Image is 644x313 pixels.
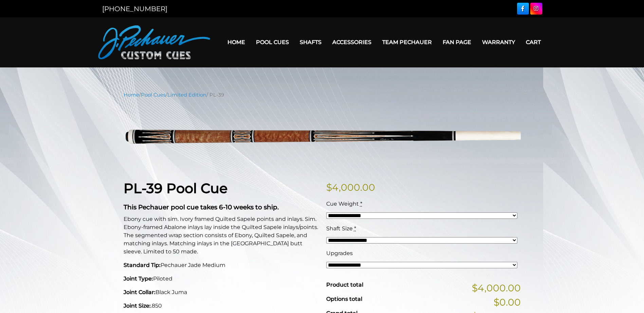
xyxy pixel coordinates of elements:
a: Team Pechauer [377,34,437,51]
img: Pechauer Custom Cues [98,25,210,59]
span: Upgrades [326,250,353,256]
span: Product total [326,281,363,288]
span: $4,000.00 [472,281,521,295]
a: Accessories [327,34,377,51]
abbr: required [360,201,362,207]
nav: Breadcrumb [124,91,521,99]
strong: Joint Type: [124,275,153,282]
abbr: required [354,225,356,232]
strong: Joint Size: [124,302,151,309]
a: Home [124,92,139,98]
a: Pool Cues [251,34,294,51]
strong: This Pechauer pool cue takes 6-10 weeks to ship. [124,203,279,211]
strong: Standard Tip: [124,262,161,268]
span: $0.00 [494,295,521,309]
span: Cue Weight [326,201,359,207]
span: Shaft Size [326,225,353,232]
a: Shafts [294,34,327,51]
p: Piloted [124,275,318,283]
bdi: 4,000.00 [326,182,375,193]
p: Ebony cue with sim. Ivory framed Quilted Sapele points and inlays. Sim. Ebony-framed Abalone inla... [124,215,318,256]
p: Pechauer Jade Medium [124,261,318,269]
span: Options total [326,296,362,302]
a: Limited Edition [167,92,206,98]
a: [PHONE_NUMBER] [102,5,167,13]
a: Pool Cues [141,92,166,98]
strong: Joint Collar: [124,289,155,295]
a: Cart [520,34,546,51]
p: Black Juma [124,288,318,296]
span: $ [326,182,332,193]
img: pl-39.png [124,104,521,170]
p: .850 [124,302,318,310]
a: Fan Page [437,34,477,51]
strong: PL-39 Pool Cue [124,180,227,196]
a: Home [222,34,251,51]
a: Warranty [477,34,520,51]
